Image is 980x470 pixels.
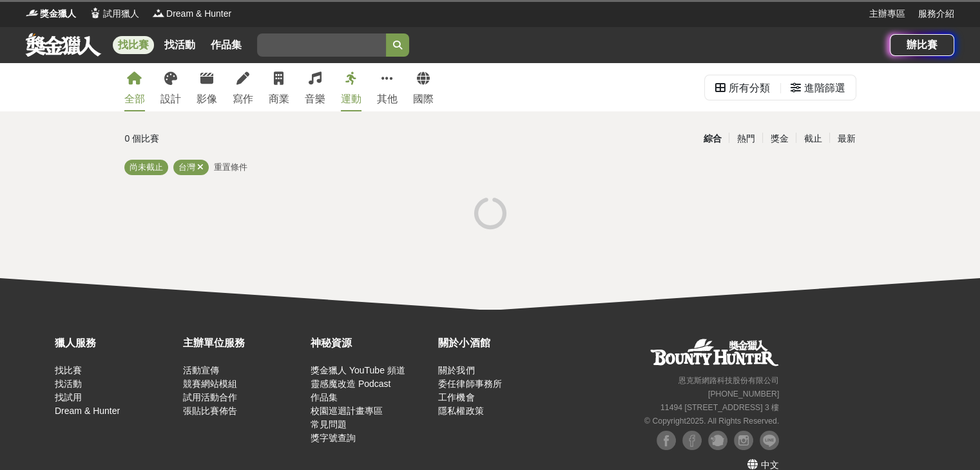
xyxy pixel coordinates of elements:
a: 常見問題 [311,419,347,429]
a: 商業 [269,63,289,111]
a: 工作機會 [438,392,474,402]
a: 主辦專區 [869,7,905,21]
a: 找比賽 [55,365,82,375]
a: 服務介紹 [918,7,954,21]
div: 進階篩選 [804,75,845,101]
a: LogoDream & Hunter [152,7,231,21]
a: 影像 [197,63,217,111]
span: 重置條件 [214,162,247,172]
a: 試用活動合作 [182,392,236,402]
a: 競賽網站模組 [182,379,236,389]
span: 中文 [761,460,779,470]
img: Logo [26,6,39,19]
a: 音樂 [305,63,325,111]
a: 設計 [160,63,181,111]
a: Logo獎金獵人 [26,7,76,21]
a: 全部 [124,63,145,111]
a: 張貼比賽佈告 [182,406,236,416]
small: [PHONE_NUMBER] [708,390,779,399]
a: 寫作 [233,63,253,111]
div: 獎金 [762,127,796,150]
div: 神秘資源 [311,335,432,351]
a: 校園巡迴計畫專區 [311,406,383,416]
div: 綜合 [695,127,729,150]
div: 國際 [413,91,434,107]
a: 找活動 [55,379,82,389]
small: © Copyright 2025 . All Rights Reserved. [644,417,779,426]
small: 11494 [STREET_ADDRESS] 3 樓 [660,403,779,412]
a: 獎金獵人 YouTube 頻道 [311,365,405,375]
div: 最新 [829,127,863,150]
div: 其他 [377,91,398,107]
div: 影像 [197,91,217,107]
div: 0 個比賽 [125,127,368,150]
a: 獎字號查詢 [311,433,356,443]
div: 獵人服務 [55,335,176,351]
span: 尚未截止 [130,162,163,172]
a: 關於我們 [438,365,474,375]
div: 音樂 [305,91,325,107]
div: 主辦單位服務 [182,335,303,351]
div: 熱門 [729,127,762,150]
a: 找活動 [159,36,200,54]
div: 全部 [124,91,145,107]
div: 所有分類 [729,75,770,101]
a: 辦比賽 [890,34,954,56]
a: 其他 [377,63,398,111]
a: 委任律師事務所 [438,379,501,389]
div: 截止 [796,127,829,150]
img: LINE [760,431,779,450]
a: 找比賽 [113,36,154,54]
img: Instagram [734,431,753,450]
a: Logo試用獵人 [89,7,139,21]
a: 找試用 [55,392,82,402]
div: 商業 [269,91,289,107]
a: 運動 [341,63,361,111]
span: 試用獵人 [103,7,139,21]
a: Dream & Hunter [55,406,120,416]
div: 運動 [341,91,361,107]
div: 關於小酒館 [438,335,559,351]
span: Dream & Hunter [166,7,231,21]
a: 作品集 [311,392,338,402]
img: Facebook [657,431,676,450]
div: 寫作 [233,91,253,107]
a: 隱私權政策 [438,406,483,416]
div: 設計 [160,91,181,107]
span: 獎金獵人 [40,7,76,21]
a: 活動宣傳 [182,365,218,375]
a: 靈感魔改造 Podcast [311,379,390,389]
a: 國際 [413,63,434,111]
a: 作品集 [206,36,247,54]
span: 台灣 [178,162,195,172]
img: Logo [89,6,102,19]
img: Facebook [682,431,702,450]
small: 恩克斯網路科技股份有限公司 [678,376,779,385]
img: Plurk [708,431,727,450]
img: Logo [152,6,165,19]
